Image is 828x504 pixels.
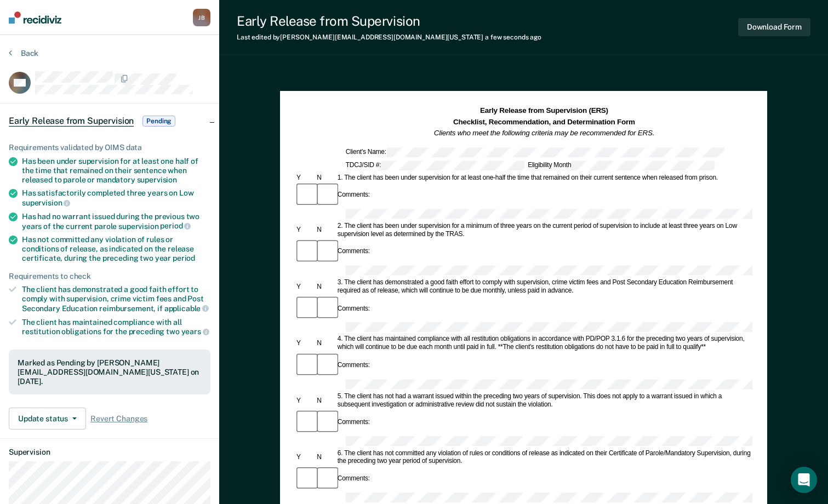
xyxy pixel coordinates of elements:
div: 6. The client has not committed any violation of rules or conditions of release as indicated on t... [336,449,752,466]
span: Pending [142,116,175,127]
div: Comments: [336,248,372,256]
div: Comments: [336,362,372,370]
div: Y [295,453,315,461]
span: years [181,327,209,336]
span: supervision [22,198,70,207]
div: Comments: [336,419,372,427]
div: Y [295,283,315,291]
div: Has been under supervision for at least one half of the time that remained on their sentence when... [22,157,210,184]
div: Early Release from Supervision [237,13,541,29]
span: applicable [164,304,209,313]
strong: Checklist, Recommendation, and Determination Form [453,118,635,126]
div: J B [193,9,210,26]
div: 5. The client has not had a warrant issued within the preceding two years of supervision. This do... [336,392,752,409]
span: period [160,221,191,230]
div: N [315,453,335,461]
div: Has had no warrant issued during the previous two years of the current parole supervision [22,212,210,231]
div: Y [295,174,315,182]
div: Y [295,340,315,348]
div: 2. The client has been under supervision for a minimum of three years on the current period of su... [336,222,752,238]
div: Last edited by [PERSON_NAME][EMAIL_ADDRESS][DOMAIN_NAME][US_STATE] [237,33,541,41]
em: Clients who meet the following criteria may be recommended for ERS. [434,129,654,137]
div: Requirements validated by OIMS data [9,143,210,152]
button: Update status [9,408,86,429]
div: Comments: [336,191,372,199]
div: Comments: [336,305,372,313]
div: N [315,174,335,182]
img: Recidiviz [9,12,61,24]
button: Back [9,48,38,58]
div: 4. The client has maintained compliance with all restitution obligations in accordance with PD/PO... [336,336,752,352]
div: N [315,397,335,405]
div: 1. The client has been under supervision for at least one-half the time that remained on their cu... [336,174,752,182]
div: Eligibility Month [526,161,716,170]
span: Revert Changes [90,414,147,423]
div: 3. The client has demonstrated a good faith effort to comply with supervision, crime victim fees ... [336,279,752,295]
strong: Early Release from Supervision (ERS) [480,107,608,115]
div: N [315,226,335,234]
span: period [173,254,195,262]
div: Y [295,397,315,405]
div: Open Intercom Messenger [791,467,817,493]
div: Client's Name: [344,147,726,157]
div: TDCJ/SID #: [344,161,526,170]
div: The client has maintained compliance with all restitution obligations for the preceding two [22,318,210,336]
span: supervision [137,175,177,184]
div: Y [295,226,315,234]
span: Early Release from Supervision [9,116,134,127]
div: Requirements to check [9,272,210,281]
span: a few seconds ago [485,33,541,41]
div: N [315,283,335,291]
div: Has not committed any violation of rules or conditions of release, as indicated on the release ce... [22,235,210,262]
div: The client has demonstrated a good faith effort to comply with supervision, crime victim fees and... [22,285,210,313]
div: N [315,340,335,348]
button: JB [193,9,210,26]
div: Has satisfactorily completed three years on Low [22,188,210,207]
button: Download Form [738,18,810,36]
div: Comments: [336,475,372,483]
dt: Supervision [9,448,210,457]
div: Marked as Pending by [PERSON_NAME][EMAIL_ADDRESS][DOMAIN_NAME][US_STATE] on [DATE]. [18,358,202,386]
